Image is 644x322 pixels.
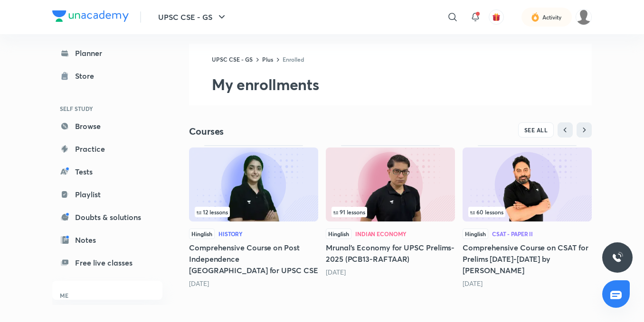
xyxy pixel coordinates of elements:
a: UPSC CSE - GS [212,55,253,63]
div: 5 months ago [463,279,592,288]
a: Playlist [52,185,162,204]
span: Hinglish [463,229,488,239]
img: Thumbnail [463,147,592,221]
a: Browse [52,117,162,136]
a: Company Logo [52,10,129,24]
div: left [195,207,313,217]
div: 4 months ago [326,267,455,277]
h5: Comprehensive Course on CSAT for Prelims [DATE]-[DATE] by [PERSON_NAME] [463,242,592,276]
img: avatar [492,13,501,21]
div: infosection [331,207,449,217]
span: 12 lessons [197,209,228,215]
div: left [331,207,449,217]
a: Practice [52,139,162,158]
button: SEE ALL [518,122,554,138]
div: 2 months ago [189,279,318,288]
img: ttu [612,252,623,263]
a: Tests [52,162,162,181]
div: CSAT - Paper II [492,231,533,237]
img: Thumbnail [189,147,318,221]
a: Doubts & solutions [52,208,162,227]
span: 91 lessons [333,209,365,215]
img: Saurav Kumar [576,9,592,25]
div: infocontainer [468,207,586,217]
a: Plus [262,55,273,63]
img: activity [531,11,540,23]
span: Hinglish [326,229,351,239]
div: infosection [468,207,586,217]
div: Comprehensive Course on CSAT for Prelims 2025-2026 by Rishi Bhargava [463,145,592,288]
div: infocontainer [331,207,449,217]
h6: SELF STUDY [52,101,162,117]
div: Store [75,70,100,82]
img: Thumbnail [326,147,455,221]
h4: Courses [189,125,390,138]
div: Comprehensive Course on Post Independence India for UPSC CSE [189,145,318,288]
div: History [218,231,243,237]
div: left [468,207,586,217]
h2: My enrollments [212,75,592,94]
span: SEE ALL [524,127,548,133]
div: Mrunal’s Economy for UPSC Prelims-2025 (PCB13-RAFTAAR) [326,145,455,277]
a: Free live classes [52,253,162,272]
div: infosection [195,207,313,217]
a: Notes [52,230,162,249]
button: avatar [489,9,504,25]
img: Company Logo [52,10,129,22]
a: Store [52,66,162,85]
h5: Mrunal’s Economy for UPSC Prelims-2025 (PCB13-RAFTAAR) [326,242,455,265]
h6: ME [52,287,162,304]
span: 60 lessons [470,209,503,215]
div: Indian Economy [355,231,407,237]
button: UPSC CSE - GS [152,8,233,27]
h5: Comprehensive Course on Post Independence [GEOGRAPHIC_DATA] for UPSC CSE [189,242,318,276]
a: Enrolled [283,55,304,63]
span: Hinglish [189,229,215,239]
div: infocontainer [195,207,313,217]
a: Planner [52,44,162,63]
